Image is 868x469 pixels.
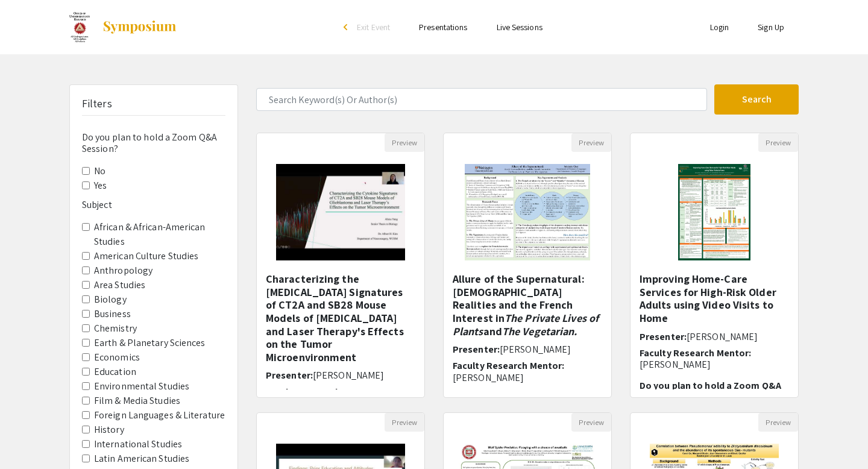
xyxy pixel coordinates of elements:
label: Anthropology [94,263,153,278]
h5: Characterizing the [MEDICAL_DATA] Signatures of CT2A and SB28 Mouse Models of [MEDICAL_DATA] and ... [266,272,415,364]
button: Search [714,84,799,115]
label: Business [94,307,131,321]
label: No [94,164,105,178]
label: Biology [94,292,127,307]
label: Film & Media Studies [94,394,180,408]
img: Symposium by ForagerOne [102,20,177,34]
h6: Subject [82,199,225,210]
h6: Presenter: [453,344,602,355]
span: [PERSON_NAME] [313,369,384,382]
label: History [94,423,124,437]
div: arrow_back_ios [344,24,351,31]
span: Do you plan to hold a Zoom Q&A Session?: [640,379,781,403]
h6: Do you plan to hold a Zoom Q&A Session? [82,131,225,154]
h6: Presenter: [640,331,789,342]
button: Preview [571,133,611,152]
input: Search Keyword(s) Or Author(s) [256,88,707,111]
label: Environmental Studies [94,379,189,394]
button: Preview [385,413,424,432]
span: Faculty Research Mentor: [453,359,564,372]
img: Celebration of Undergraduate Research Spring 2022 [69,12,90,42]
p: [PERSON_NAME] [453,372,602,383]
h6: Presenter: [266,370,415,381]
div: Open Presentation <p>Characterizing the Cytokine Signatures of CT2A and SB28 Mouse Models of Glio... [256,133,425,398]
span: Faculty Research Mentor: [266,386,377,398]
label: Chemistry [94,321,137,336]
h5: Improving Home-Care Services for High-Risk Older Adults using Video Visits to Home [640,272,789,324]
span: [PERSON_NAME] [500,343,571,356]
button: Preview [571,413,611,432]
div: Open Presentation <p>Improving Home-Care Services for High-Risk Older Adults using Video Visits t... [630,133,799,398]
span: Faculty Research Mentor: [640,347,751,359]
label: Earth & Planetary Sciences [94,336,206,350]
span: Exit Event [357,22,390,33]
a: Login [710,22,729,33]
button: Preview [758,413,798,432]
em: The Private Lives of Plants [453,311,599,338]
em: The Vegetarian. [502,324,577,338]
img: <p>Improving Home-Care Services for High-Risk Older Adults using Video Visits to Home&nbsp;</p> [666,152,763,272]
h5: Allure of the Supernatural: [DEMOGRAPHIC_DATA] Realities and the French Interest in and [453,272,602,338]
label: Economics [94,350,140,365]
label: Latin American Studies [94,452,189,466]
a: Celebration of Undergraduate Research Spring 2022 [69,12,177,42]
h5: Filters [82,97,112,110]
img: <p>Allure of the Supernatural: South Korean Realities and the French Interest in <em>The Private ... [453,152,602,272]
p: [PERSON_NAME] [640,359,789,370]
a: Sign Up [758,22,784,33]
label: American Culture Studies [94,249,198,263]
label: Yes [94,178,107,193]
div: Open Presentation <p>Allure of the Supernatural: South Korean Realities and the French Interest i... [443,133,612,398]
button: Preview [758,133,798,152]
label: International Studies [94,437,182,452]
img: <p>Characterizing the Cytokine Signatures of CT2A and SB28 Mouse Models of Glioblastoma and Laser... [264,152,417,272]
label: Foreign Languages & Literature [94,408,225,423]
a: Live Sessions [497,22,542,33]
label: Education [94,365,136,379]
span: [PERSON_NAME] [687,330,758,343]
label: African & African-American Studies [94,220,225,249]
label: Area Studies [94,278,145,292]
button: Preview [385,133,424,152]
a: Presentations [419,22,467,33]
